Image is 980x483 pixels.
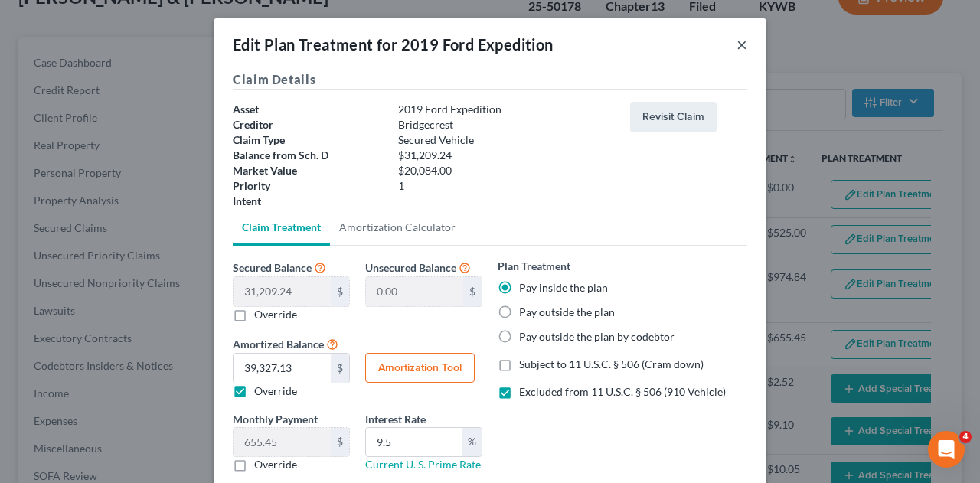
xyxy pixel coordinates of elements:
div: $ [331,428,349,457]
h5: Claim Details [233,70,747,90]
iframe: Intercom live chat [928,431,965,468]
div: Creditor [225,117,390,132]
label: Pay inside the plan [519,280,608,295]
label: Plan Treatment [498,258,570,274]
div: $ [463,277,482,306]
div: 1 [390,178,622,194]
label: Pay outside the plan [519,305,615,320]
div: Intent [225,194,390,209]
span: Unsecured Balance [365,261,456,274]
div: $20,084.00 [390,163,622,178]
div: Edit Plan Treatment for 2019 Ford Expedition [233,34,554,55]
button: Revisit Claim [630,102,717,132]
div: 2019 Ford Expedition [390,102,622,117]
span: Subject to 11 U.S.C. § 506 (Cram down) [519,357,704,370]
a: Amortization Calculator [330,209,465,246]
span: Secured Balance [233,261,312,274]
label: Override [254,383,297,399]
div: $ [331,277,349,306]
input: 0.00 [234,277,331,306]
label: Override [254,457,297,472]
div: % [462,428,482,457]
a: Claim Treatment [233,209,330,246]
input: 0.00 [366,428,462,457]
span: Excluded from 11 U.S.C. § 506 (910 Vehicle) [519,385,726,398]
input: 0.00 [366,277,463,306]
button: × [737,35,747,54]
div: Balance from Sch. D [225,148,390,163]
input: 0.00 [234,428,331,457]
button: Amortization Tool [365,353,475,383]
div: Secured Vehicle [390,132,622,148]
div: $31,209.24 [390,148,622,163]
div: Priority [225,178,390,194]
span: 4 [959,431,972,443]
a: Current U. S. Prime Rate [365,458,481,471]
div: Asset [225,102,390,117]
div: Bridgecrest [390,117,622,132]
label: Monthly Payment [233,411,318,427]
div: Market Value [225,163,390,178]
label: Pay outside the plan by codebtor [519,329,675,344]
label: Override [254,307,297,322]
input: 0.00 [234,354,331,383]
div: Claim Type [225,132,390,148]
label: Interest Rate [365,411,426,427]
span: Amortized Balance [233,338,324,351]
div: $ [331,354,349,383]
